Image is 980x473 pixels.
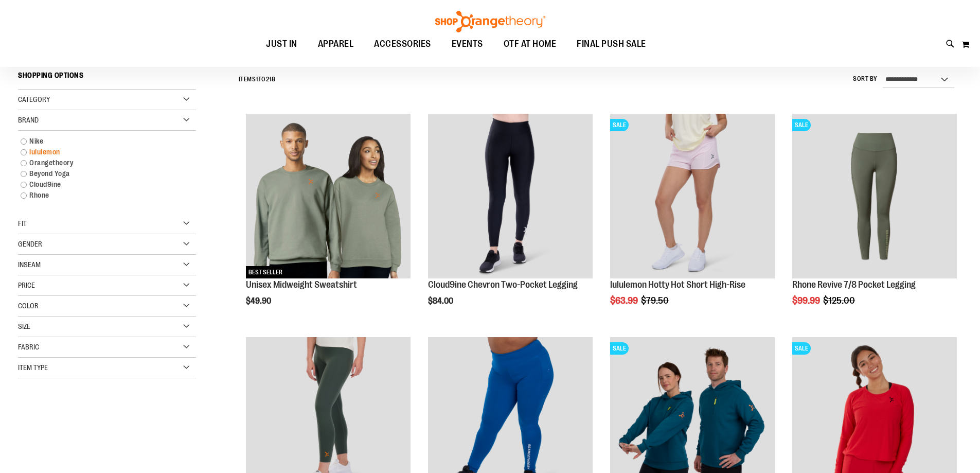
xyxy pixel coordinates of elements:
[792,119,811,131] span: SALE
[610,295,639,306] span: $63.99
[610,114,775,278] img: lululemon Hotty Hot Short High-Rise
[423,109,598,332] div: product
[792,342,811,355] span: SALE
[18,302,39,310] span: Color
[441,32,493,56] a: EVENTS
[15,136,186,147] a: Nike
[428,279,578,290] a: Cloud9ine Chevron Two-Pocket Legging
[18,343,39,351] span: Fabric
[239,72,276,87] h2: Items to
[266,32,297,56] span: JUST IN
[641,295,670,306] span: $79.50
[853,75,878,83] label: Sort By
[18,116,39,124] span: Brand
[18,240,42,248] span: Gender
[246,279,357,290] a: Unisex Midweight Sweatshirt
[610,119,629,131] span: SALE
[605,109,780,332] div: product
[266,76,276,83] span: 218
[452,32,483,56] span: EVENTS
[318,32,354,56] span: APPAREL
[15,168,186,179] a: Beyond Yoga
[610,114,775,280] a: lululemon Hotty Hot Short High-RiseSALE
[18,219,27,227] span: Fit
[246,296,273,306] span: $49.90
[504,32,557,56] span: OTF AT HOME
[18,95,50,103] span: Category
[428,114,593,280] a: Cloud9ine Chevron Two-Pocket Legging
[256,32,308,56] a: JUST IN
[246,266,285,278] span: BEST SELLER
[428,296,455,306] span: $84.00
[15,179,186,190] a: Cloud9ine
[374,32,431,56] span: ACCESSORIES
[434,11,547,32] img: Shop Orangetheory
[792,295,822,306] span: $99.99
[18,281,35,289] span: Price
[308,32,364,56] a: APPAREL
[792,114,957,278] img: Rhone Revive 7/8 Pocket Legging
[246,114,411,278] img: Unisex Midweight Sweatshirt
[18,363,48,372] span: Item Type
[241,109,416,332] div: product
[18,322,30,330] span: Size
[246,114,411,280] a: Unisex Midweight SweatshirtBEST SELLER
[15,147,186,157] a: lululemon
[18,260,41,269] span: Inseam
[566,32,656,56] a: FINAL PUSH SALE
[493,32,567,56] a: OTF AT HOME
[610,279,745,290] a: lululemon Hotty Hot Short High-Rise
[577,32,646,56] span: FINAL PUSH SALE
[428,114,593,278] img: Cloud9ine Chevron Two-Pocket Legging
[15,190,186,201] a: Rhone
[823,295,857,306] span: $125.00
[787,109,962,332] div: product
[792,114,957,280] a: Rhone Revive 7/8 Pocket LeggingSALE
[15,157,186,168] a: Orangetheory
[610,342,629,355] span: SALE
[792,279,916,290] a: Rhone Revive 7/8 Pocket Legging
[18,66,196,90] strong: Shopping Options
[364,32,441,56] a: ACCESSORIES
[256,76,258,83] span: 1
